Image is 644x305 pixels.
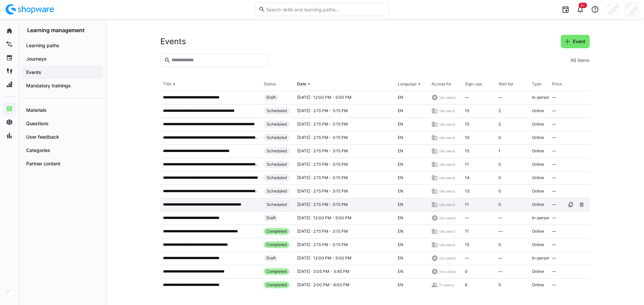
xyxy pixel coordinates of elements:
[266,215,276,221] span: Draft
[498,269,502,274] span: —
[398,229,403,234] span: EN
[439,149,455,153] span: (all users)
[465,215,469,221] span: —
[465,81,482,87] div: Sign-ups
[498,162,501,167] span: 0
[498,81,513,87] div: Wait list
[552,255,556,261] span: —
[498,188,501,194] span: 0
[439,135,455,140] span: (all users)
[498,215,502,221] span: —
[267,148,287,154] span: Scheduled
[498,108,501,113] span: 2
[398,148,403,154] span: EN
[297,215,352,221] span: [DATE] · 12:00 PM - 5:00 PM
[465,202,469,207] span: 11
[498,175,501,180] span: 0
[552,162,556,167] span: —
[398,81,417,87] div: Language
[398,95,403,100] span: EN
[465,269,468,274] span: 0
[465,229,469,234] span: 11
[552,175,556,180] span: —
[465,188,470,194] span: 13
[552,122,556,127] span: —
[439,216,456,220] span: (no users)
[398,215,403,221] span: EN
[264,81,276,87] div: Status
[532,202,544,207] span: Online
[578,57,590,64] span: items
[552,135,556,140] span: —
[398,175,403,180] span: EN
[297,255,352,261] span: [DATE] · 12:00 PM - 5:00 PM
[398,202,403,207] span: EN
[498,229,502,234] span: —
[439,202,455,207] span: (all users)
[465,148,469,154] span: 15
[267,188,287,194] span: Scheduled
[498,148,500,154] span: 1
[266,95,276,100] span: Draft
[267,175,287,180] span: Scheduled
[267,135,287,140] span: Scheduled
[532,162,544,167] span: Online
[439,162,455,167] span: (all users)
[297,148,348,154] span: [DATE] · 2:15 PM - 3:15 PM
[498,255,502,261] span: —
[439,256,456,260] span: (no users)
[532,188,544,194] span: Online
[297,229,348,234] span: [DATE] · 2:15 PM - 3:15 PM
[465,175,470,180] span: 14
[265,6,385,12] input: Search skills and learning paths…
[267,202,287,207] span: Scheduled
[297,188,348,194] span: [DATE] · 2:15 PM - 3:15 PM
[267,162,287,167] span: Scheduled
[439,122,455,127] span: (all users)
[431,81,451,87] div: Access for
[561,35,590,48] button: Event
[532,148,544,154] span: Online
[532,95,550,100] span: In-person
[532,108,544,113] span: Online
[498,135,501,140] span: 0
[266,282,287,288] span: Completed
[398,188,403,194] span: EN
[498,95,502,100] span: —
[398,108,403,113] span: EN
[439,189,455,194] span: (all users)
[297,162,348,167] span: [DATE] · 2:15 PM - 3:15 PM
[552,95,556,100] span: —
[465,162,469,167] span: 11
[297,81,306,87] div: Date
[297,175,348,180] span: [DATE] · 2:15 PM - 3:15 PM
[439,175,455,180] span: (all users)
[266,269,287,274] span: Completed
[297,135,348,140] span: [DATE] · 2:15 PM - 3:15 PM
[552,188,556,194] span: —
[532,81,541,87] div: Type
[465,255,469,261] span: —
[532,255,550,261] span: In-person
[465,282,467,288] span: 6
[439,95,456,100] span: (no users)
[532,282,544,288] span: Online
[439,108,455,113] span: (all users)
[267,108,287,113] span: Scheduled
[532,135,544,140] span: Online
[532,175,544,180] span: Online
[439,269,456,274] span: (no users)
[266,229,287,234] span: Completed
[297,269,350,274] span: [DATE] · 3:05 PM - 3:45 PM
[297,242,348,247] span: [DATE] · 2:15 PM - 3:15 PM
[570,57,576,64] span: 46
[572,38,586,45] span: Event
[398,122,403,127] span: EN
[398,162,403,167] span: EN
[465,242,469,247] span: 15
[532,269,544,274] span: Online
[398,269,403,274] span: EN
[552,108,556,113] span: —
[532,122,544,127] span: Online
[465,135,470,140] span: 10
